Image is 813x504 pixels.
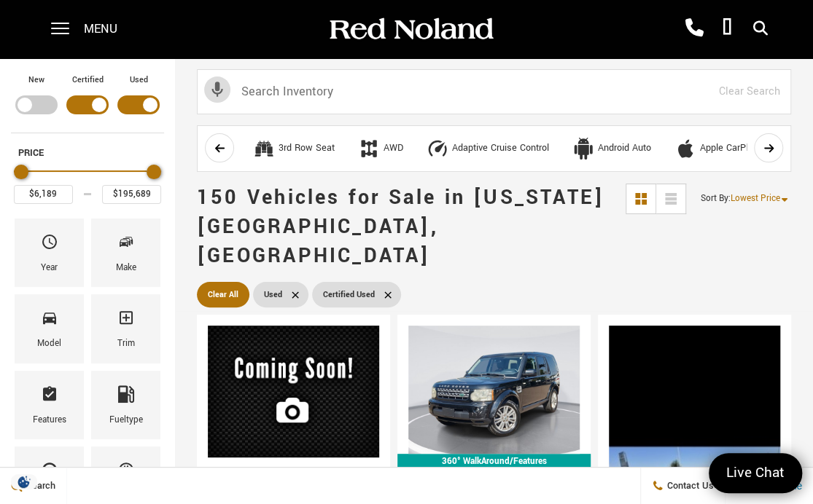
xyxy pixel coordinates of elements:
[397,454,591,470] div: 360° WalkAround/Features
[33,412,66,428] div: Features
[350,133,411,164] button: AWDAWD
[109,412,143,428] div: Fueltype
[14,165,28,179] div: Minimum Price
[666,133,766,164] button: Apple CarPlayApple CarPlay
[731,192,780,205] span: Lowest Price
[245,133,343,164] button: 3rd Row Seat3rd Row Seat
[253,138,275,160] div: 3rd Row Seat
[7,474,41,489] section: Click to Open Cookie Consent Modal
[709,453,802,493] a: Live Chat
[14,160,161,204] div: Price
[323,286,375,304] span: Certified Used
[197,69,791,114] input: Search Inventory
[28,73,44,87] label: New
[754,133,783,162] button: scroll right
[41,382,58,412] span: Features
[208,326,379,457] img: 2008 Land Rover Range Rover HSE
[197,184,604,270] span: 150 Vehicles for Sale in [US_STATE][GEOGRAPHIC_DATA], [GEOGRAPHIC_DATA]
[279,142,335,155] div: 3rd Row Seat
[452,142,549,155] div: Adaptive Cruise Control
[18,146,157,160] h5: Price
[37,336,61,352] div: Model
[41,260,58,276] div: Year
[700,142,758,155] div: Apple CarPlay
[41,229,58,260] span: Year
[72,73,104,87] label: Certified
[598,142,651,155] div: Android Auto
[327,17,494,42] img: Red Noland Auto Group
[384,142,403,155] div: AWD
[11,73,164,133] div: Filter by Vehicle Type
[358,138,380,160] div: AWD
[41,457,58,488] span: Transmission
[102,185,161,204] input: Maximum
[147,165,161,179] div: Maximum Price
[116,260,136,276] div: Make
[41,305,58,336] span: Model
[91,218,160,287] div: MakeMake
[701,192,731,205] span: Sort By :
[419,133,557,164] button: Adaptive Cruise ControlAdaptive Cruise Control
[264,286,282,304] span: Used
[674,138,696,160] div: Apple CarPlay
[15,371,84,439] div: FeaturesFeatures
[15,218,84,287] div: YearYear
[117,457,135,488] span: Mileage
[91,371,160,439] div: FueltypeFueltype
[427,138,448,160] div: Adaptive Cruise Control
[14,185,73,204] input: Minimum
[117,229,135,260] span: Make
[117,382,135,412] span: Fueltype
[7,474,41,489] img: Opt-Out Icon
[130,73,148,87] label: Used
[408,326,580,454] img: 2011 Land Rover LR4 HSE
[204,76,230,103] svg: Click to toggle on voice search
[117,336,135,352] div: Trim
[91,294,160,363] div: TrimTrim
[117,305,135,336] span: Trim
[205,133,234,162] button: scroll left
[572,138,594,160] div: Android Auto
[208,286,238,304] span: Clear All
[564,133,659,164] button: Android AutoAndroid Auto
[719,463,792,483] span: Live Chat
[664,479,714,492] span: Contact Us
[15,294,84,363] div: ModelModel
